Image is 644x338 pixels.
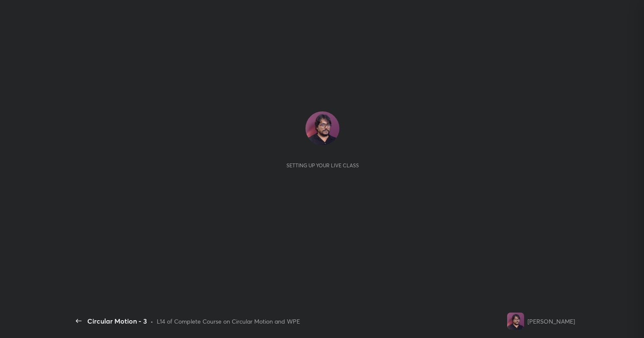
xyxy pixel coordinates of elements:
[507,313,524,330] img: dad207272b49412e93189b41c1133cff.jpg
[286,162,359,169] div: Setting up your live class
[87,316,147,326] div: Circular Motion - 3
[305,111,339,145] img: dad207272b49412e93189b41c1133cff.jpg
[150,317,153,326] div: •
[157,317,300,326] div: L14 of Complete Course on Circular Motion and WPE
[527,317,575,326] div: [PERSON_NAME]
